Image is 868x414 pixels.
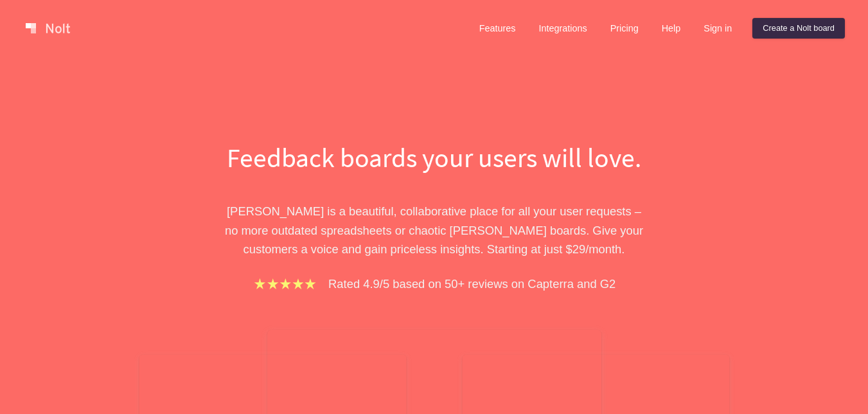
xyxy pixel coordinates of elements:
[252,276,318,291] img: stars.b067e34983.png
[328,274,616,293] p: Rated 4.9/5 based on 50+ reviews on Capterra and G2
[651,18,691,39] a: Help
[600,18,649,39] a: Pricing
[469,18,526,39] a: Features
[213,139,656,176] h1: Feedback boards your users will love.
[693,18,742,39] a: Sign in
[213,202,656,258] p: [PERSON_NAME] is a beautiful, collaborative place for all your user requests – no more outdated s...
[752,18,845,39] a: Create a Nolt board
[528,18,597,39] a: Integrations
